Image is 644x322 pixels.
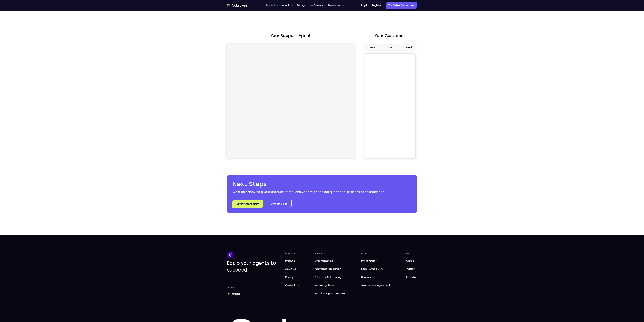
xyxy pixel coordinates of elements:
a: Agent Side Integration [313,266,347,273]
a: Pricing [297,2,305,9]
a: Running [227,291,242,297]
button: Use Cases [308,2,324,9]
span: Security [361,276,371,279]
a: Submit a Support Request [313,290,347,297]
iframe: Agent [227,44,355,158]
span: Legal Terms & DPA [361,268,382,270]
h2: Next Steps [232,180,412,188]
div: Legal [360,251,391,256]
span: Linkedin [406,276,416,279]
a: Contact Sales [266,200,291,208]
span: / [370,3,371,7]
button: Resources [328,2,343,9]
a: Legal Terms & DPA [360,266,391,273]
h2: Your Support Agent [227,33,355,39]
span: Twitter [406,268,415,270]
div: Running [231,292,240,296]
a: Enterprise Self Hosting [313,274,347,281]
span: Documentation [315,259,333,262]
a: Security [360,274,391,281]
div: Socials [405,251,417,256]
a: Linkedin [405,274,417,281]
h2: Your Customer [363,33,417,39]
span: Privacy Policy [361,259,377,262]
a: Product [284,258,300,264]
span: Product [285,259,295,262]
span: Service Level Agreement [361,283,390,287]
a: Documentation [313,258,347,264]
span: Equip your agents to succeed [227,260,276,273]
a: Register [372,2,382,9]
span: Pricing [285,276,293,279]
span: Knowledge Base [315,284,334,287]
span: Submit a Support Request [315,292,345,296]
div: Status [227,285,237,290]
span: Enterprise Self Hosting [315,275,345,279]
span: Contact us [285,284,299,287]
div: Resources [313,251,347,256]
span: Agent Side Integration [315,267,345,271]
a: Knowledge Base [313,282,347,289]
a: About us [284,266,300,273]
button: iOS [381,44,399,51]
a: Github [405,258,417,264]
div: Features [284,251,300,256]
a: About us [282,2,293,9]
a: Try Online Demo [386,2,417,9]
a: Create An Account [232,200,263,208]
a: Twitter [405,266,417,273]
a: Pricing [284,274,300,281]
button: Android [399,44,417,51]
span: Github [406,259,414,262]
a: Privacy Policy [360,258,391,264]
button: Product [265,2,278,9]
a: Log In [361,2,368,9]
a: Contact us [284,282,300,289]
a: Go to the home page [227,3,247,7]
a: Service Level Agreement [360,282,391,289]
p: We’d be happy to give a product demo, answer any technical questions, or share best practices. [232,190,412,194]
button: Web [363,44,381,51]
span: About us [285,268,296,270]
